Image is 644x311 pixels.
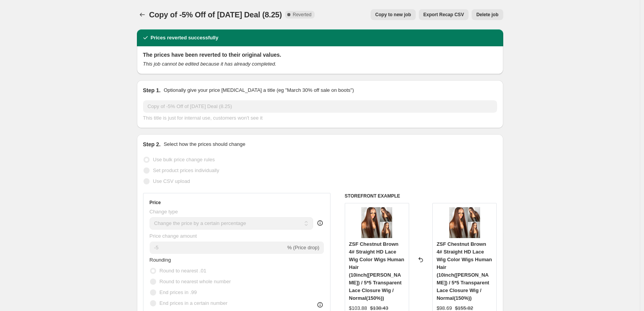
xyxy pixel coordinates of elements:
span: Round to nearest whole number [160,279,231,284]
img: fb0f554a77e5c0ee_80x.jpg [449,207,480,238]
h2: The prices have been reverted to their original values. [143,51,497,59]
span: % (Price drop) [287,245,319,250]
span: End prices in a certain number [160,300,228,306]
span: Export Recap CSV [423,12,464,18]
span: ZSF Chestnut Brown 4# Straight HD Lace Wig Color Wigs Human Hair (10inch([PERSON_NAME]) / 5*5 Tra... [437,241,492,301]
span: Delete job [476,12,498,18]
span: Round to nearest .01 [160,268,206,274]
span: ZSF Chestnut Brown 4# Straight HD Lace Wig Color Wigs Human Hair (10inch([PERSON_NAME]) / 5*5 Tra... [349,241,404,301]
span: This title is just for internal use, customers won't see it [143,115,263,121]
h6: STOREFRONT EXAMPLE [345,193,497,199]
span: Reverted [293,12,312,18]
span: End prices in .99 [160,289,197,295]
button: Delete job [472,9,503,20]
span: $103.88 [349,305,367,311]
input: -15 [150,242,286,254]
span: Copy of -5% Off of [DATE] Deal (8.25) [149,10,282,19]
span: Change type [150,209,178,215]
i: This job cannot be edited because it has already completed. [143,61,276,67]
p: Select how the prices should change [164,140,245,148]
button: Copy to new job [371,9,416,20]
button: Export Recap CSV [419,9,469,20]
span: Use bulk price change rules [153,157,215,162]
img: fb0f554a77e5c0ee_80x.jpg [361,207,392,238]
h3: Price [150,199,161,206]
span: $98.69 [437,305,452,311]
span: Price change amount [150,233,197,239]
h2: Step 2. [143,140,161,148]
span: Copy to new job [375,12,411,18]
span: Rounding [150,257,171,263]
span: Use CSV upload [153,178,190,184]
input: 30% off holiday sale [143,100,497,113]
span: Set product prices individually [153,167,219,173]
span: $155.82 [455,305,473,311]
button: Price change jobs [137,9,148,20]
p: Optionally give your price [MEDICAL_DATA] a title (eg "March 30% off sale on boots") [164,86,354,94]
h2: Prices reverted successfully [151,34,219,42]
span: $138.43 [370,305,388,311]
div: help [316,219,324,227]
h2: Step 1. [143,86,161,94]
